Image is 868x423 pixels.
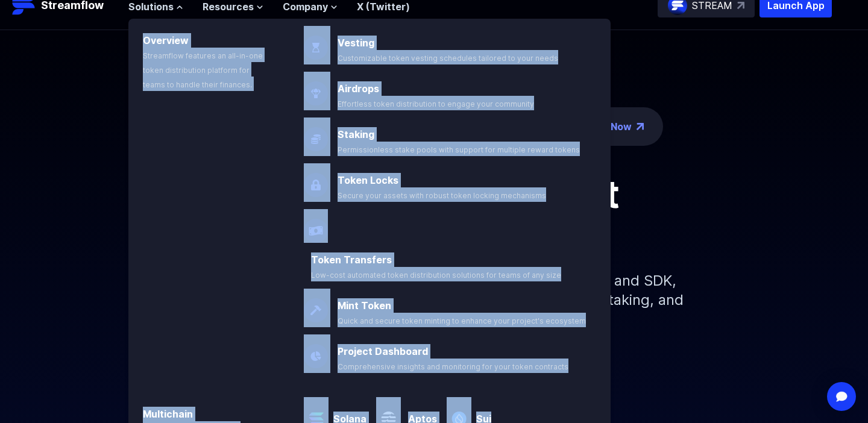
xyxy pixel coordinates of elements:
[304,209,328,243] img: Payroll
[637,123,644,130] img: top-right-arrow.png
[304,163,328,197] img: Token Locks
[338,145,580,154] span: Permissionless stake pools with support for multiple reward tokens
[304,334,328,368] img: Project Dashboard
[737,2,744,9] img: top-right-arrow.svg
[338,345,428,357] a: Project Dashboard
[311,254,392,266] a: Token Transfers
[143,51,263,89] span: Streamflow features an all-in-one token distribution platform for teams to handle their finances.
[827,382,856,411] div: Open Intercom Messenger
[338,99,534,108] span: Effortless token distribution to engage your community
[338,362,568,371] span: Comprehensive insights and monitoring for your token contracts
[338,174,398,186] a: Token Locks
[338,37,374,49] a: Vesting
[338,316,586,325] span: Quick and secure token minting to enhance your project's ecosystem
[143,34,189,46] a: Overview
[338,128,374,140] a: Staking
[338,83,379,95] a: Airdrops
[338,54,558,63] span: Customizable token vesting schedules tailored to your needs
[357,1,410,13] a: X (Twitter)
[338,299,391,312] a: Mint Token
[311,271,561,280] span: Low-cost automated token distribution solutions for teams of any size
[304,117,328,151] img: Staking
[304,26,328,60] img: Vesting
[143,408,193,420] a: Multichain
[338,191,546,200] span: Secure your assets with robust token locking mechanisms
[304,289,328,322] img: Mint Token
[304,72,328,105] img: Airdrops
